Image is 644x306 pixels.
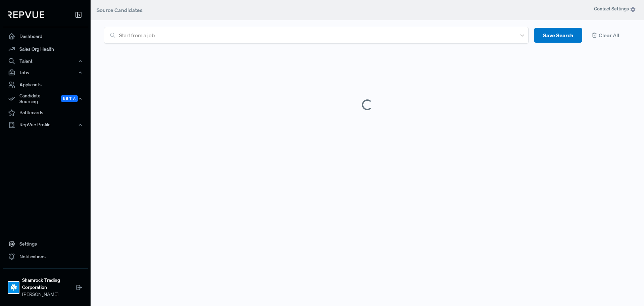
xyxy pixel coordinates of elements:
[3,106,88,119] a: Battlecards
[3,55,88,67] button: Talent
[61,95,78,102] span: Beta
[8,11,44,18] img: RepVue
[588,28,631,43] button: Clear All
[3,78,88,91] a: Applicants
[3,237,88,250] a: Settings
[97,7,143,13] span: Source Candidates
[3,67,88,78] button: Jobs
[3,250,88,263] a: Notifications
[22,291,76,298] span: [PERSON_NAME]
[3,268,88,301] a: Shamrock Trading CorporationShamrock Trading Corporation[PERSON_NAME]
[3,91,88,106] div: Candidate Sourcing
[534,28,582,43] button: Save Search
[3,119,88,131] button: RepVue Profile
[594,5,636,12] span: Contact Settings
[3,43,88,55] a: Sales Org Health
[3,30,88,43] a: Dashboard
[8,282,19,293] img: Shamrock Trading Corporation
[3,91,88,106] button: Candidate Sourcing Beta
[22,277,76,291] strong: Shamrock Trading Corporation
